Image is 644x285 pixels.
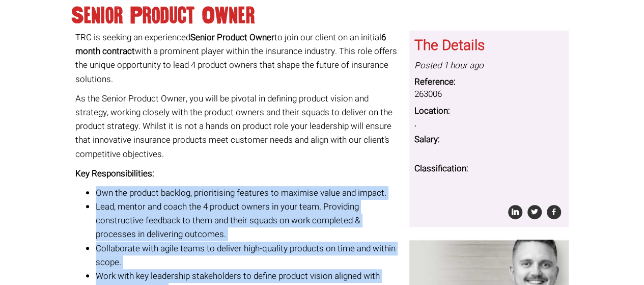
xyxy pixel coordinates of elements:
b: Senior Product Owner [190,31,274,44]
dt: Location: [414,105,565,117]
dd: 263006 [414,88,565,100]
li: Collaborate with agile teams to deliver high-quality products on time and within scope. [96,242,402,269]
dd: , [414,117,565,129]
h1: Senior Product Owner [71,7,573,25]
li: Lead, mentor and coach the 4 product owners in your team. Providing constructive feedback to them... [96,200,402,242]
dt: Reference: [414,76,565,88]
dt: Salary: [414,134,565,146]
p: TRC is seeking an experienced to join our client on an initial with a prominent player within the... [75,31,402,86]
i: Posted 1 hour ago [414,59,484,72]
li: Own the product backlog, prioritising features to maximise value and impact. [96,186,402,200]
strong: Key Responsibilities: [75,167,154,180]
dt: Classification: [414,163,565,175]
h3: The Details [414,38,565,54]
p: As the Senior Product Owner, you will be pivotal in defining product vision and strategy, working... [75,92,402,161]
b: 6 month contract [75,31,386,58]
